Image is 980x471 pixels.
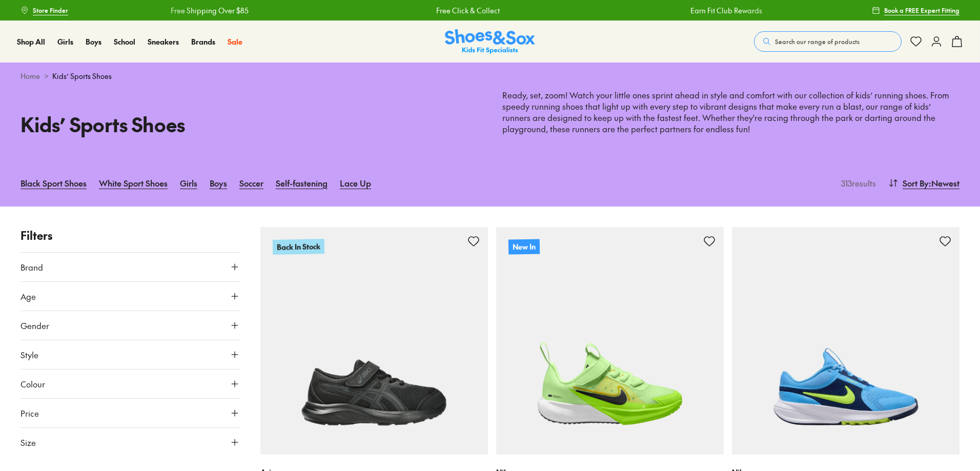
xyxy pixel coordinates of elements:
a: Boys [210,172,227,194]
a: Shoes & Sox [445,29,535,54]
a: Girls [180,172,197,194]
span: Size [21,436,36,448]
span: Style [21,349,38,361]
span: Book a FREE Expert Fitting [884,6,959,15]
a: Sale [228,36,242,47]
a: Shop All [17,36,45,47]
h1: Kids’ Sports Shoes [21,110,478,139]
span: Sneakers [148,36,179,47]
p: Back In Stock [273,239,324,255]
button: Gender [21,311,240,340]
a: White Sport Shoes [99,172,168,194]
span: School [114,36,135,47]
a: Boys [86,36,101,47]
span: : Newest [929,177,959,189]
span: Brands [191,36,215,47]
a: Black Sport Shoes [21,172,87,194]
span: Brand [21,261,43,273]
p: 313 results [837,177,876,189]
a: Free Click & Collect [436,5,499,16]
img: SNS_Logo_Responsive.svg [445,29,535,54]
a: School [114,36,135,47]
a: Home [21,71,40,81]
button: Search our range of products [754,31,902,52]
a: Soccer [239,172,263,194]
p: Ready, set, zoom! Watch your little ones sprint ahead in style and comfort with our collection of... [502,90,959,135]
a: New In [496,227,724,455]
span: Boys [86,36,101,47]
span: Kids’ Sports Shoes [52,71,112,81]
div: > [21,71,959,81]
a: Self-fastening [276,172,328,194]
button: Price [21,399,240,427]
a: Sneakers [148,36,179,47]
button: Style [21,340,240,369]
a: Lace Up [340,172,371,194]
span: Colour [21,378,45,390]
a: Free Shipping Over $85 [170,5,248,16]
button: Colour [21,370,240,398]
a: Earn Fit Club Rewards [690,5,762,16]
span: Age [21,290,36,302]
span: Sort By [903,177,929,189]
span: Search our range of products [775,37,860,46]
span: Shop All [17,36,45,47]
a: Brands [191,36,215,47]
a: Book a FREE Expert Fitting [872,1,959,19]
p: New In [508,239,540,254]
a: Back In Stock [260,227,488,455]
a: Store Finder [21,1,68,19]
p: Filters [21,227,240,244]
span: Price [21,407,39,419]
span: Girls [57,36,73,47]
span: Gender [21,319,49,332]
a: Girls [57,36,73,47]
span: Sale [228,36,242,47]
button: Size [21,428,240,457]
button: Brand [21,253,240,281]
span: Store Finder [33,6,68,15]
button: Sort By:Newest [888,172,959,194]
button: Age [21,282,240,311]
